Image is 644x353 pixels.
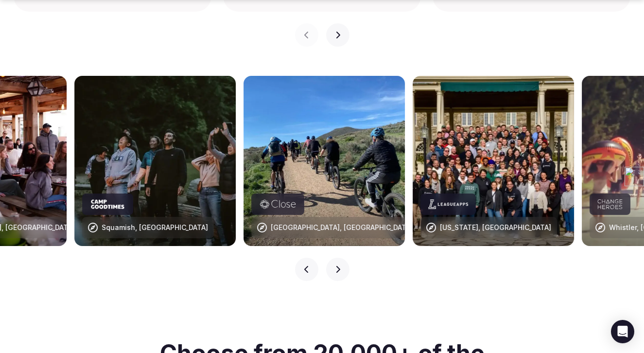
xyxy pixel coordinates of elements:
img: New York, USA [413,76,574,246]
div: [GEOGRAPHIC_DATA], [GEOGRAPHIC_DATA] [271,223,413,232]
img: Squamish, Canada [74,76,236,246]
div: [US_STATE], [GEOGRAPHIC_DATA] [440,223,551,232]
div: Open Intercom Messenger [611,320,634,343]
img: Lombardy, Italy [244,76,405,246]
img: logo.png [625,167,644,186]
svg: LeagueApps company logo [428,199,468,209]
div: Squamish, [GEOGRAPHIC_DATA] [102,223,208,232]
